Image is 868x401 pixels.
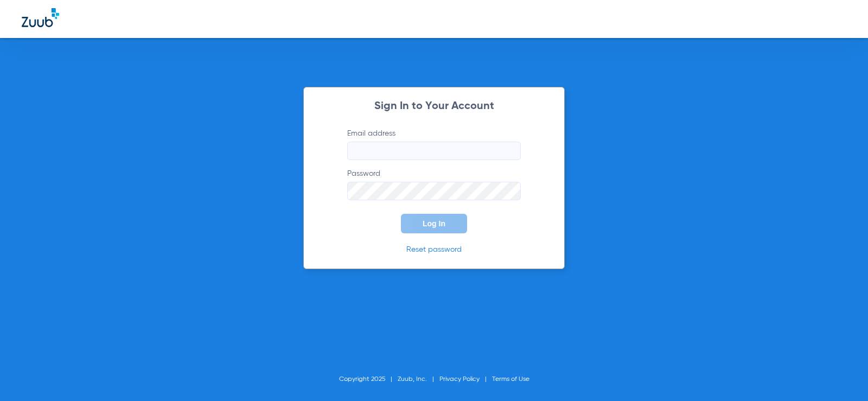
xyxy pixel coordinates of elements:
[398,374,439,385] li: Zuub, Inc.
[347,128,521,160] label: Email address
[406,246,462,253] a: Reset password
[492,376,529,383] a: Terms of Use
[347,182,521,200] input: Password
[347,142,521,160] input: Email address
[347,168,521,200] label: Password
[339,374,398,385] li: Copyright 2025
[331,101,537,112] h2: Sign In to Your Account
[22,8,59,27] img: Zuub Logo
[423,219,445,228] span: Log In
[401,214,467,233] button: Log In
[439,376,480,383] a: Privacy Policy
